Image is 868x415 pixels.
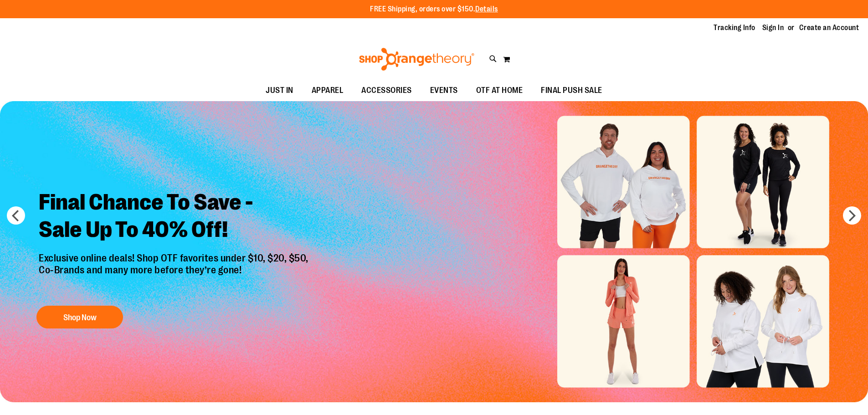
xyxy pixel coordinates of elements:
a: Create an Account [799,23,859,33]
span: FINAL PUSH SALE [541,80,602,101]
a: Tracking Info [714,23,755,33]
span: JUST IN [266,80,293,101]
a: ACCESSORIES [352,80,421,101]
button: next [843,206,861,225]
a: JUST IN [257,80,303,101]
a: EVENTS [421,80,467,101]
h2: Final Chance To Save - Sale Up To 40% Off! [32,182,318,252]
img: Shop Orangetheory [358,48,476,71]
span: EVENTS [430,80,458,101]
span: APPAREL [312,80,344,101]
a: Details [475,5,498,13]
span: ACCESSORIES [361,80,412,101]
a: FINAL PUSH SALE [532,80,611,101]
p: Exclusive online deals! Shop OTF favorites under $10, $20, $50, Co-Brands and many more before th... [32,252,318,297]
a: OTF AT HOME [467,80,532,101]
a: Sign In [762,23,784,33]
p: FREE Shipping, orders over $150. [370,4,498,15]
a: Final Chance To Save -Sale Up To 40% Off! Exclusive online deals! Shop OTF favorites under $10, $... [32,182,318,333]
button: Shop Now [36,306,123,328]
a: APPAREL [303,80,353,101]
button: prev [7,206,25,225]
span: OTF AT HOME [476,80,523,101]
